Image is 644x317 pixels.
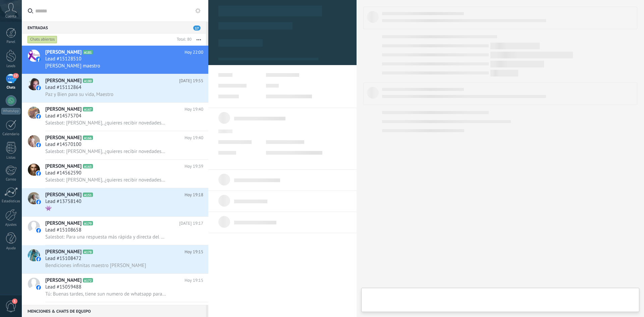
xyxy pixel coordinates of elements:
[83,50,93,54] span: A181
[45,277,82,284] span: [PERSON_NAME]
[179,77,203,84] span: [DATE] 19:55
[184,163,203,170] span: Hoy 19:39
[179,220,203,227] span: [DATE] 19:17
[22,305,206,317] div: Menciones & Chats de equipo
[36,171,41,176] img: icon
[83,278,93,282] span: A172
[22,103,208,131] a: avataricon[PERSON_NAME]A167Hoy 19:40Lead #14575704Salesbot: [PERSON_NAME], ¿quieres recibir noved...
[83,164,93,168] span: A165
[22,21,206,34] div: Entradas
[22,274,208,302] a: avataricon[PERSON_NAME]A172Hoy 19:15Lead #15059488Tú: Buenas tardes, tiene sun numero de whatsapp...
[22,46,208,74] a: avataricon[PERSON_NAME]A181Hoy 22:00Lead #15128510[PERSON_NAME] maestro
[36,228,41,233] img: icon
[12,299,17,304] span: 1
[193,25,201,31] span: 17
[1,223,21,227] div: Ajustes
[45,56,82,62] span: Lead #15128510
[45,148,166,155] span: Salesbot: [PERSON_NAME], ¿quieres recibir novedades y promociones de la Escuela Cetim? Déjanos tu...
[45,177,166,183] span: Salesbot: [PERSON_NAME], ¿quieres recibir novedades y promociones de la Escuela Cetim? Déjanos tu...
[45,141,82,148] span: Lead #14570100
[83,136,93,140] span: A166
[83,78,93,83] span: A180
[184,49,203,56] span: Hoy 22:00
[36,285,41,290] img: icon
[1,86,21,90] div: Chats
[83,193,93,197] span: A151
[45,249,82,255] span: [PERSON_NAME]
[45,198,82,205] span: Lead #13758140
[36,114,41,119] img: icon
[45,84,82,91] span: Lead #15112864
[45,227,82,233] span: Lead #15108658
[45,205,52,212] span: 👾
[83,250,93,254] span: A178
[36,86,41,90] img: icon
[45,220,82,227] span: [PERSON_NAME]
[45,106,82,113] span: [PERSON_NAME]
[45,284,82,290] span: Lead #15059488
[22,160,208,188] a: avataricon[PERSON_NAME]A165Hoy 19:39Lead #14562590Salesbot: [PERSON_NAME], ¿quieres recibir noved...
[45,120,166,126] span: Salesbot: [PERSON_NAME], ¿quieres recibir novedades y promociones de la Escuela Cetim? Déjanos tu...
[45,91,113,98] span: Paz y Bien para su vida, Maestro
[184,249,203,255] span: Hoy 19:15
[36,143,41,147] img: icon
[28,36,57,44] div: Chats abiertos
[1,132,21,137] div: Calendario
[184,135,203,141] span: Hoy 19:40
[45,262,146,269] span: Bendiciones infinitas maestro [PERSON_NAME]
[45,163,82,170] span: [PERSON_NAME]
[45,135,82,141] span: [PERSON_NAME]
[45,192,82,198] span: [PERSON_NAME]
[184,277,203,284] span: Hoy 19:15
[1,156,21,160] div: Listas
[5,14,16,19] span: Cuenta
[174,36,192,43] div: Total: 80
[22,217,208,245] a: avataricon[PERSON_NAME]A179[DATE] 19:17Lead #15108658Salesbot: Para una respuesta más rápida y di...
[83,221,93,225] span: A179
[1,177,21,182] div: Correo
[45,49,82,56] span: [PERSON_NAME]
[1,64,21,68] div: Leads
[45,291,166,297] span: Tú: Buenas tardes, tiene sun numero de whatsapp para darte la informacion del curso?
[184,106,203,113] span: Hoy 19:40
[36,257,41,261] img: icon
[22,245,208,273] a: avataricon[PERSON_NAME]A178Hoy 19:15Lead #15108472Bendiciones infinitas maestro [PERSON_NAME]
[1,246,21,251] div: Ayuda
[45,63,100,69] span: [PERSON_NAME] maestro
[1,199,21,204] div: Estadísticas
[1,40,21,44] div: Panel
[36,57,41,62] img: icon
[13,73,18,78] span: 17
[45,234,166,240] span: Salesbot: Para una respuesta más rápida y directa del Curso de Biomagnetismo u otros temas, escrí...
[45,170,82,176] span: Lead #14562590
[22,74,208,102] a: avataricon[PERSON_NAME]A180[DATE] 19:55Lead #15112864Paz y Bien para su vida, Maestro
[22,188,208,216] a: avataricon[PERSON_NAME]A151Hoy 19:18Lead #13758140👾
[45,255,82,262] span: Lead #15108472
[45,113,82,119] span: Lead #14575704
[22,131,208,159] a: avataricon[PERSON_NAME]A166Hoy 19:40Lead #14570100Salesbot: [PERSON_NAME], ¿quieres recibir noved...
[184,192,203,198] span: Hoy 19:18
[45,77,82,84] span: [PERSON_NAME]
[36,200,41,204] img: icon
[1,108,20,114] div: WhatsApp
[83,107,93,111] span: A167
